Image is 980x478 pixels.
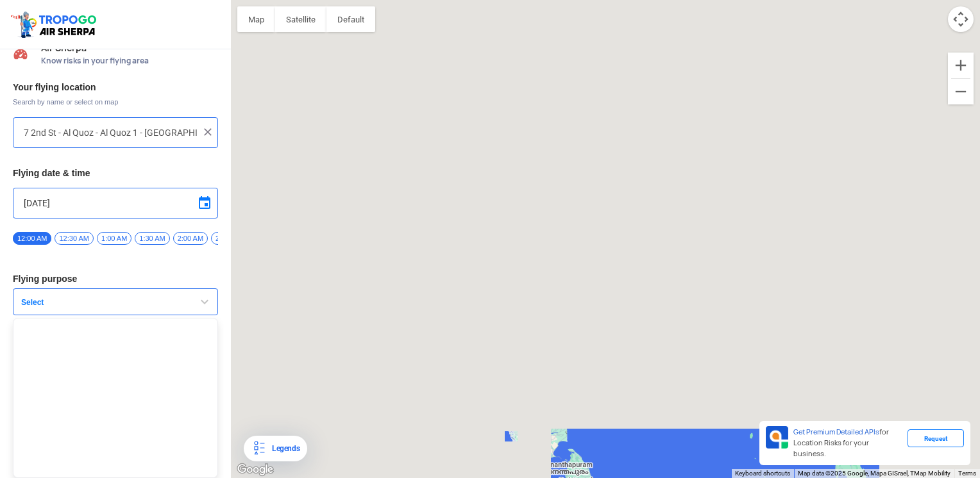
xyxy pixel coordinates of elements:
[234,461,276,478] a: Open this area in Google Maps (opens a new window)
[267,441,300,456] div: Legends
[908,429,964,447] div: Request
[13,46,28,62] img: Risk Scores
[173,232,208,245] span: 2:00 AM
[237,6,275,32] button: Show street map
[958,470,976,477] a: Terms
[735,469,790,478] button: Keyboard shortcuts
[41,56,218,66] span: Know risks in your flying area
[948,6,974,32] button: Map camera controls
[13,274,218,283] h3: Flying purpose
[10,10,101,39] img: ic_tgdronemaps.svg
[234,461,276,478] img: Google
[798,470,950,477] span: Map data ©2025 Google, Mapa GISrael, TMap Mobility
[13,318,218,478] ul: Select
[13,232,51,245] span: 12:00 AM
[13,97,218,107] span: Search by name or select on map
[793,427,879,436] span: Get Premium Detailed APIs
[97,232,131,245] span: 1:00 AM
[201,126,214,138] img: ic_close.png
[211,232,246,245] span: 2:30 AM
[13,288,218,315] button: Select
[135,232,169,245] span: 1:30 AM
[766,426,788,449] img: Premium APIs
[251,441,267,456] img: Legends
[16,297,176,308] span: Select
[24,195,207,211] input: Select Date
[948,53,974,78] button: Zoom in
[13,169,218,177] h3: Flying date & time
[13,83,218,92] h3: Your flying location
[788,426,908,460] div: for Location Risks for your business.
[55,232,93,245] span: 12:30 AM
[948,79,974,104] button: Zoom out
[41,43,218,53] span: Air Sherpa
[275,6,326,32] button: Show satellite imagery
[24,125,198,140] input: Search your flying location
